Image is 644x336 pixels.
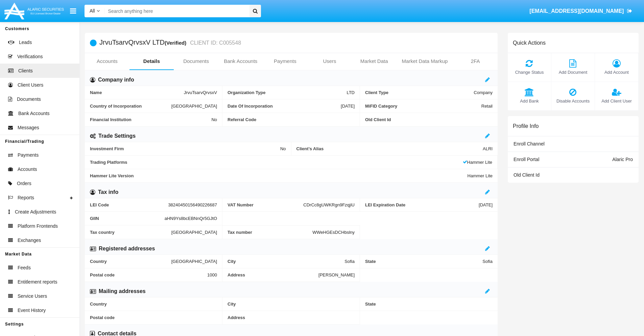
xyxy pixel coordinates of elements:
span: Documents [17,96,41,103]
span: [GEOGRAPHIC_DATA] [171,104,217,109]
span: ALRI [483,146,493,151]
span: Feeds [18,264,31,271]
span: Event History [18,307,46,314]
a: 2FA [453,53,498,69]
span: Enroll Portal [514,157,539,162]
span: VAT Number [228,202,303,207]
span: Tax country [90,229,171,235]
span: Old Client Id [514,172,540,178]
span: [DATE] [341,104,355,109]
a: Market Data [352,53,397,69]
span: Add Client User [598,98,635,104]
span: State [365,301,493,307]
span: LTD [347,90,355,95]
h6: Tax info [98,188,118,196]
span: [GEOGRAPHIC_DATA] [171,259,217,264]
a: Bank Accounts [218,53,263,69]
span: Client Users [18,82,43,89]
span: GIIN [90,216,165,221]
span: Hammer Lite Version [90,173,468,178]
span: Orders [17,180,31,187]
span: MiFID Category [365,104,481,109]
span: Referral Code [228,117,355,122]
span: LEI Expiration Date [365,202,479,207]
span: WWeHGEsDCHbslny [312,230,355,235]
span: Company [474,90,493,95]
span: Trading Platforms [90,160,463,165]
span: Verifications [17,53,43,60]
a: Users [307,53,352,69]
h6: Profile Info [513,123,539,129]
span: Tax number [228,230,312,235]
span: Disable Accounts [555,98,591,104]
span: [GEOGRAPHIC_DATA] [171,229,217,235]
span: Sofia [482,259,493,264]
img: Logo image [3,1,65,21]
span: Name [90,90,184,95]
span: State [365,259,482,264]
span: Country of Incorporation [90,104,171,109]
span: Create Adjustments [15,208,56,216]
span: Postal code [90,315,217,320]
span: City [228,301,355,307]
span: Accounts [18,166,37,173]
span: Old Client Id [365,117,493,122]
span: Bank Accounts [18,110,50,117]
span: Change Status [511,69,548,75]
span: Postal code [90,272,207,277]
span: Entitlement reports [18,278,57,286]
span: Retail [481,104,493,109]
span: Country [90,259,171,264]
span: Add Bank [511,98,548,104]
span: Exchanges [18,237,41,244]
span: Country [90,301,217,307]
span: Sofia [344,259,355,264]
a: Payments [263,53,308,69]
span: 1000 [207,272,217,277]
span: Enroll Channel [514,141,545,147]
span: No [211,117,217,122]
a: Market Data Markup [396,53,453,69]
span: Hammer Lite [468,173,493,178]
h5: JrvuTsarvQrvsxV LTD [99,39,241,47]
h6: Registered addresses [99,245,155,252]
span: Platform Frontends [18,223,58,230]
div: (Verified) [165,39,188,47]
span: 38240450156490226687 [168,202,217,207]
span: Date Of Incorporation [228,104,341,109]
span: [PERSON_NAME] [318,272,355,277]
span: All [90,8,95,14]
span: Financial Institution [90,117,211,122]
span: LEI Code [90,202,168,207]
span: Payments [18,152,39,159]
span: Alaric Pro [612,157,633,162]
span: Service Users [18,293,47,300]
span: CDrCc8gUWKRgn9FzqjiU [303,202,355,207]
span: Leads [19,39,32,46]
h6: Trade Settings [98,132,136,140]
a: All [85,7,105,15]
small: CLIENT ID: C005548 [188,40,241,46]
span: [DATE] [479,202,493,207]
input: Search [105,5,247,17]
span: Investment Firm [90,146,280,151]
h6: Company info [98,76,134,84]
span: [EMAIL_ADDRESS][DOMAIN_NAME] [529,8,624,14]
h6: Mailing addresses [99,288,146,295]
span: Client’s Alias [296,146,483,151]
span: No [280,146,286,151]
span: Address [228,315,355,320]
a: [EMAIL_ADDRESS][DOMAIN_NAME] [526,2,636,21]
span: Client Type [365,90,474,95]
span: Add Document [555,69,591,75]
span: Messages [18,124,39,131]
span: City [228,259,344,264]
span: Hammer Lite [463,160,492,165]
span: Reports [18,194,34,201]
span: Clients [18,67,33,74]
span: JrvuTsarvQrvsxV [184,90,217,95]
a: Documents [174,53,218,69]
a: Details [129,53,174,69]
span: Organization Type [228,90,347,95]
a: Accounts [85,53,129,69]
